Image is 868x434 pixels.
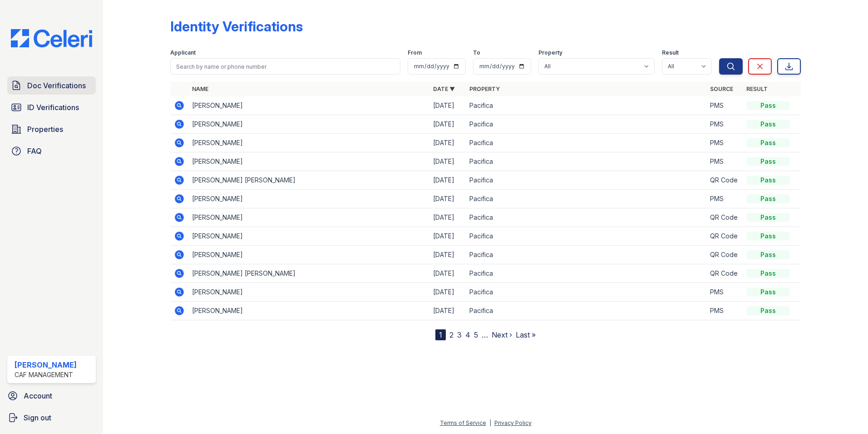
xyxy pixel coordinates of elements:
[706,134,743,152] td: PMS
[746,306,790,315] div: Pass
[746,86,768,92] a: Result
[188,283,429,302] td: [PERSON_NAME]
[746,232,790,241] div: Pass
[449,330,454,339] a: 2
[706,96,743,115] td: PMS
[746,120,790,129] div: Pass
[474,330,478,339] a: 5
[466,246,707,264] td: Pacifica
[7,98,96,116] a: ID Verifications
[466,283,707,302] td: Pacifica
[706,152,743,171] td: PMS
[433,86,455,92] a: Date ▼
[7,120,96,138] a: Properties
[457,330,462,339] a: 3
[15,359,77,370] div: [PERSON_NAME]
[746,288,790,297] div: Pass
[466,152,707,171] td: Pacifica
[192,86,208,92] a: Name
[27,102,79,113] span: ID Verifications
[746,176,790,185] div: Pass
[465,330,470,339] a: 4
[4,29,99,47] img: CE_Logo_Blue-a8612792a0a2168367f1c8372b55b34899dd931a85d93a1a3d3e32e68fde9ad4.png
[706,283,743,302] td: PMS
[4,387,99,405] a: Account
[706,115,743,134] td: PMS
[188,227,429,246] td: [PERSON_NAME]
[170,58,400,75] input: Search by name or phone number
[494,419,532,426] a: Privacy Policy
[706,208,743,227] td: QR Code
[188,115,429,134] td: [PERSON_NAME]
[469,86,500,92] a: Property
[429,302,466,320] td: [DATE]
[27,80,86,91] span: Doc Verifications
[27,124,63,135] span: Properties
[746,138,790,147] div: Pass
[466,208,707,227] td: Pacifica
[24,390,52,401] span: Account
[466,302,707,320] td: Pacifica
[188,96,429,115] td: [PERSON_NAME]
[746,157,790,166] div: Pass
[429,171,466,190] td: [DATE]
[516,330,536,339] a: Last »
[440,419,486,426] a: Terms of Service
[746,194,790,203] div: Pass
[429,264,466,283] td: [DATE]
[466,171,707,190] td: Pacifica
[706,246,743,264] td: QR Code
[188,264,429,283] td: [PERSON_NAME] [PERSON_NAME]
[492,330,512,339] a: Next ›
[7,76,96,95] a: Doc Verifications
[429,152,466,171] td: [DATE]
[429,190,466,208] td: [DATE]
[706,190,743,208] td: PMS
[746,213,790,222] div: Pass
[429,96,466,115] td: [DATE]
[429,208,466,227] td: [DATE]
[466,115,707,134] td: Pacifica
[466,227,707,246] td: Pacifica
[662,49,679,56] label: Result
[706,264,743,283] td: QR Code
[429,227,466,246] td: [DATE]
[408,49,422,56] label: From
[710,86,733,92] a: Source
[706,227,743,246] td: QR Code
[489,419,491,426] div: |
[188,190,429,208] td: [PERSON_NAME]
[746,101,790,110] div: Pass
[188,302,429,320] td: [PERSON_NAME]
[188,246,429,264] td: [PERSON_NAME]
[24,412,51,423] span: Sign out
[170,18,303,35] div: Identity Verifications
[429,115,466,134] td: [DATE]
[466,190,707,208] td: Pacifica
[706,171,743,190] td: QR Code
[466,134,707,152] td: Pacifica
[429,246,466,264] td: [DATE]
[466,96,707,115] td: Pacifica
[4,409,99,427] a: Sign out
[746,269,790,278] div: Pass
[27,146,42,156] span: FAQ
[466,264,707,283] td: Pacifica
[15,370,77,379] div: CAF Management
[188,208,429,227] td: [PERSON_NAME]
[188,134,429,152] td: [PERSON_NAME]
[482,329,488,340] span: …
[429,134,466,152] td: [DATE]
[188,171,429,190] td: [PERSON_NAME] [PERSON_NAME]
[188,152,429,171] td: [PERSON_NAME]
[435,329,446,340] div: 1
[538,49,562,56] label: Property
[706,302,743,320] td: PMS
[746,250,790,259] div: Pass
[7,142,96,160] a: FAQ
[429,283,466,302] td: [DATE]
[473,49,480,56] label: To
[170,49,196,56] label: Applicant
